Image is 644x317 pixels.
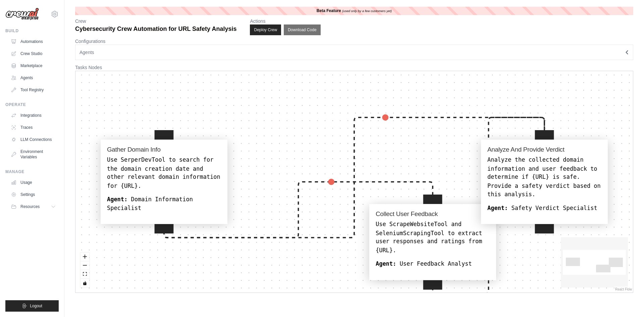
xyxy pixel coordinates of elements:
[8,72,59,83] a: Agents
[369,204,496,280] div: Collect User FeedbackUse ScrapeWebsiteTool and SeleniumScrapingTool to extract user responses and...
[5,8,39,20] img: Logo
[284,24,320,35] button: Download Code
[107,196,127,203] b: Agent:
[163,182,433,241] g: Edge from gather_domain_info to collect_user_feedback
[75,38,633,45] p: Configurations
[8,122,59,133] a: Traces
[107,156,221,190] div: Use SerperDevTool to search for the domain creation date and other relevant domain information fo...
[376,261,396,267] b: Agent:
[250,24,281,35] button: Deploy Crew
[75,45,633,60] button: Agents
[8,201,59,212] button: Resources
[5,169,59,174] div: Manage
[80,279,89,287] button: toggle interactivity
[79,49,94,56] span: Agents
[107,196,221,213] div: Domain Information Specialist
[20,204,40,209] span: Resources
[8,189,59,200] a: Settings
[376,260,490,269] div: User Feedback Analyst
[487,205,508,211] b: Agent:
[75,24,236,34] p: Cybersecurity Crew Automation for URL Safety Analysis
[250,18,320,24] p: Actions
[8,146,59,162] a: Environment Variables
[75,18,236,24] p: Crew
[317,8,341,13] b: Beta Feature
[101,140,227,224] div: Gather Domain InfoUse SerperDevTool to search for the domain creation date and other relevant dom...
[487,156,601,199] div: Analyze the collected domain information and user feedback to determine if {URL} is safe. Provide...
[376,220,490,255] div: Use ScrapeWebsiteTool and SeleniumScrapingTool to extract user responses and ratings from {URL}.
[75,64,633,71] p: Tasks Nodes
[30,303,42,309] span: Logout
[80,270,89,279] button: fit view
[5,28,59,34] div: Build
[80,261,89,270] button: zoom out
[487,146,601,154] h4: Analyze And Provide Verdict
[342,9,392,13] i: (used only by a few customers yet)
[610,285,644,317] iframe: Chat Widget
[8,85,59,95] a: Tool Registry
[8,177,59,188] a: Usage
[8,36,59,47] a: Automations
[481,140,608,224] div: Analyze And Provide VerdictAnalyze the collected domain information and user feedback to determin...
[80,253,89,261] button: zoom in
[164,117,544,241] g: Edge from gather_domain_info to analyze_and_provide_verdict
[8,48,59,59] a: Crew Studio
[5,300,59,312] button: Logout
[107,146,221,154] h4: Gather Domain Info
[376,210,490,218] h4: Collect User Feedback
[5,102,59,107] div: Operate
[487,204,601,213] div: Safety Verdict Specialist
[80,253,89,287] div: React Flow controls
[8,110,59,121] a: Integrations
[430,117,544,296] g: Edge from collect_user_feedback to analyze_and_provide_verdict
[8,134,59,145] a: LLM Connections
[8,60,59,71] a: Marketplace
